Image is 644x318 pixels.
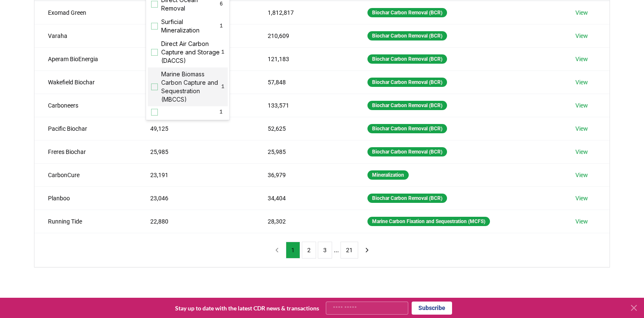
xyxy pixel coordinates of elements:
[35,24,137,47] td: Varaha
[218,109,224,116] span: 1
[575,32,588,40] a: View
[341,242,358,259] button: 21
[334,245,339,255] li: ...
[137,140,254,163] td: 25,985
[367,8,447,17] div: Biochar Carbon Removal (BCR)
[367,78,447,87] div: Biochar Carbon Removal (BCR)
[218,23,224,30] span: 1
[367,101,447,110] div: Biochar Carbon Removal (BCR)
[161,70,221,104] span: Marine Biomass Carbon Capture and Sequestration (MBCCS)
[254,163,354,186] td: 36,979
[575,55,588,63] a: View
[360,242,374,259] button: next page
[35,47,137,70] td: Aperam BioEnergia
[161,18,218,35] span: Surficial Mineralization
[367,31,447,40] div: Biochar Carbon Removal (BCR)
[254,47,354,70] td: 121,183
[575,217,588,226] a: View
[137,24,254,47] td: 95,276
[137,163,254,186] td: 23,191
[254,186,354,210] td: 34,404
[221,49,224,56] span: 1
[575,171,588,179] a: View
[137,210,254,233] td: 22,880
[367,217,490,226] div: Marine Carbon Fixation and Sequestration (MCFS)
[35,163,137,186] td: CarbonCure
[254,70,354,94] td: 57,848
[35,94,137,117] td: Carboneers
[575,124,588,133] a: View
[35,210,137,233] td: Running Tide
[137,94,254,117] td: 54,392
[367,194,447,203] div: Biochar Carbon Removal (BCR)
[575,8,588,17] a: View
[254,140,354,163] td: 25,985
[35,140,137,163] td: Freres Biochar
[161,40,221,65] span: Direct Air Carbon Capture and Storage (DACCS)
[575,194,588,202] a: View
[254,94,354,117] td: 133,571
[286,242,300,259] button: 1
[302,242,316,259] button: 2
[137,186,254,210] td: 23,046
[35,1,137,24] td: Exomad Green
[254,24,354,47] td: 210,609
[137,1,254,24] td: 197,478
[575,101,588,110] a: View
[35,117,137,140] td: Pacific Biochar
[254,1,354,24] td: 1,812,817
[221,84,224,90] span: 1
[137,47,254,70] td: 89,298
[137,117,254,140] td: 49,125
[367,54,447,64] div: Biochar Carbon Removal (BCR)
[254,117,354,140] td: 52,625
[367,124,447,133] div: Biochar Carbon Removal (BCR)
[218,1,224,8] span: 6
[367,147,447,156] div: Biochar Carbon Removal (BCR)
[318,242,332,259] button: 3
[137,70,254,94] td: 57,840
[35,186,137,210] td: Planboo
[575,148,588,156] a: View
[254,210,354,233] td: 28,302
[575,78,588,86] a: View
[367,170,409,180] div: Mineralization
[35,70,137,94] td: Wakefield Biochar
